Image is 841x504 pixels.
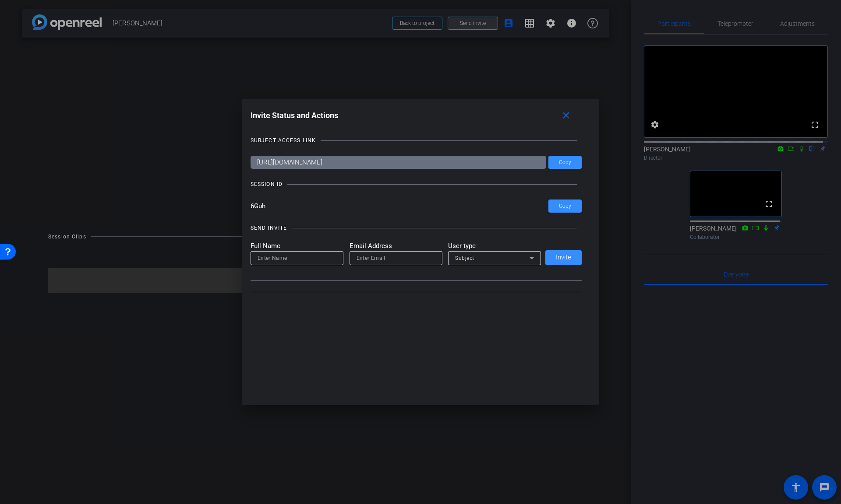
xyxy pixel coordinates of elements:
[448,241,541,251] mat-label: User type
[357,253,435,263] input: Enter Email
[455,255,474,261] span: Subject
[548,199,582,213] button: Copy
[350,241,442,251] mat-label: Email Address
[251,224,582,232] openreel-title-line: SEND INVITE
[251,136,582,145] openreel-title-line: SUBJECT ACCESS LINK
[548,156,582,169] button: Copy
[251,180,283,189] div: SESSION ID
[258,253,336,263] input: Enter Name
[559,203,571,210] span: Copy
[251,180,582,189] openreel-title-line: SESSION ID
[251,108,582,123] div: Invite Status and Actions
[251,241,343,251] mat-label: Full Name
[559,159,571,166] span: Copy
[251,224,287,232] div: SEND INVITE
[251,136,316,145] div: SUBJECT ACCESS LINK
[561,110,572,121] mat-icon: close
